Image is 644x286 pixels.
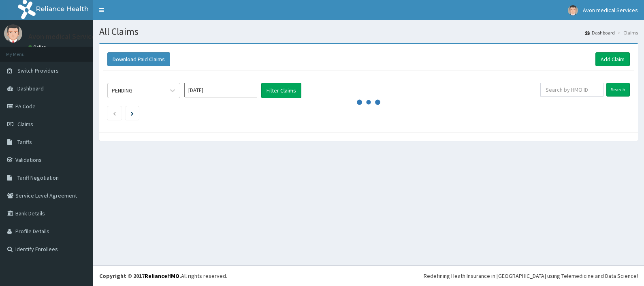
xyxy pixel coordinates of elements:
span: Claims [17,120,33,128]
h1: All Claims [99,26,638,37]
input: Select Month and Year [184,83,257,97]
li: Claims [616,29,638,36]
div: PENDING [112,86,132,95]
svg: audio-loading [356,90,381,114]
a: Dashboard [585,29,615,36]
span: Avon medical Services [583,6,638,14]
button: Download Paid Claims [107,52,170,66]
a: RelianceHMO [145,272,179,280]
a: Add Claim [595,52,630,66]
p: Avon medical Services [28,33,99,40]
a: Next page [131,110,134,117]
span: Switch Providers [17,67,59,74]
footer: All rights reserved. [93,265,644,286]
span: Tariff Negotiation [17,174,59,181]
a: Previous page [113,110,116,117]
span: Tariffs [17,138,32,146]
strong: Copyright © 2017 . [99,272,181,280]
img: User Image [568,5,578,15]
span: Dashboard [17,85,44,92]
input: Search by HMO ID [540,83,603,97]
input: Search [606,83,630,97]
img: User Image [4,24,22,43]
a: Online [28,44,48,50]
div: Redefining Heath Insurance in [GEOGRAPHIC_DATA] using Telemedicine and Data Science! [424,272,638,280]
button: Filter Claims [261,83,301,98]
